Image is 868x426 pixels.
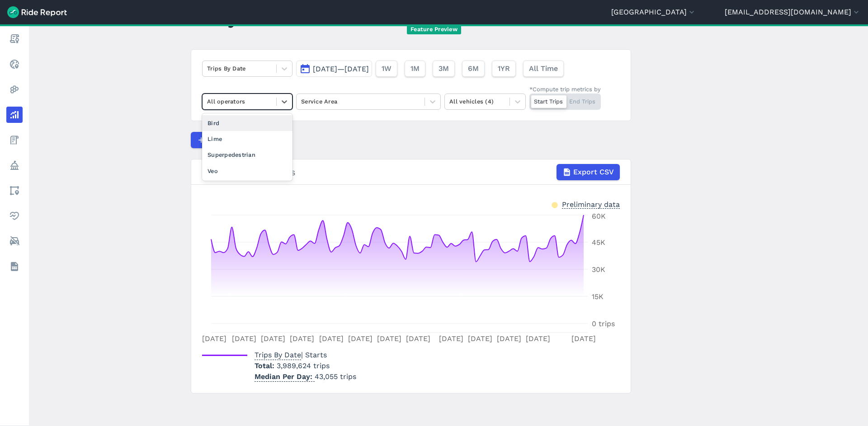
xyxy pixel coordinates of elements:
button: [EMAIL_ADDRESS][DOMAIN_NAME] [725,7,861,18]
tspan: 60K [592,212,606,220]
a: Report [6,31,23,47]
div: Trips By Date | Starts [202,164,620,180]
tspan: [DATE] [377,334,401,343]
span: 1W [382,63,392,74]
button: Compare Metrics [191,132,274,148]
a: Analyze [6,107,23,123]
tspan: [DATE] [261,334,285,343]
tspan: [DATE] [497,334,521,343]
tspan: [DATE] [232,334,256,343]
div: Veo [202,163,292,179]
button: [DATE]—[DATE] [296,61,372,77]
a: Health [6,208,23,224]
span: Feature Preview [407,25,461,34]
p: 43,055 trips [255,371,356,382]
div: Bird [202,115,292,131]
span: | Starts [255,351,327,359]
button: 3M [433,61,455,77]
a: ModeShift [6,233,23,249]
tspan: [DATE] [406,334,430,343]
span: Total [255,361,277,370]
span: 6M [468,63,479,74]
span: 1M [410,63,420,74]
tspan: 0 trips [592,319,615,328]
tspan: [DATE] [348,334,373,343]
tspan: 15K [592,292,604,301]
tspan: [DATE] [571,334,596,343]
span: Median Per Day [255,370,315,382]
div: Preliminary data [562,199,620,209]
tspan: [DATE] [439,334,463,343]
span: All Time [529,63,558,74]
a: Datasets [6,258,23,275]
tspan: 45K [592,238,605,247]
tspan: [DATE] [202,334,226,343]
tspan: [DATE] [468,334,492,343]
span: 3M [439,63,449,74]
div: *Compute trip metrics by [529,85,601,94]
button: All Time [523,61,564,77]
img: Ride Report [7,6,67,18]
span: 3,989,624 trips [277,361,330,370]
a: Realtime [6,56,23,72]
a: Heatmaps [6,81,23,98]
a: Policy [6,157,23,173]
button: 1W [376,61,397,77]
span: [DATE]—[DATE] [313,65,369,73]
button: 1YR [492,61,516,77]
tspan: [DATE] [290,334,314,343]
span: 1YR [498,63,510,74]
button: Export CSV [557,164,620,180]
a: Fees [6,132,23,148]
span: Export CSV [573,167,614,178]
button: 6M [462,61,485,77]
tspan: 30K [592,265,605,274]
tspan: [DATE] [526,334,550,343]
button: [GEOGRAPHIC_DATA] [611,7,696,18]
div: Lime [202,131,292,147]
button: 1M [405,61,425,77]
div: Superpedestrian [202,147,292,163]
tspan: [DATE] [319,334,344,343]
a: Areas [6,183,23,199]
span: Trips By Date [255,348,301,360]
